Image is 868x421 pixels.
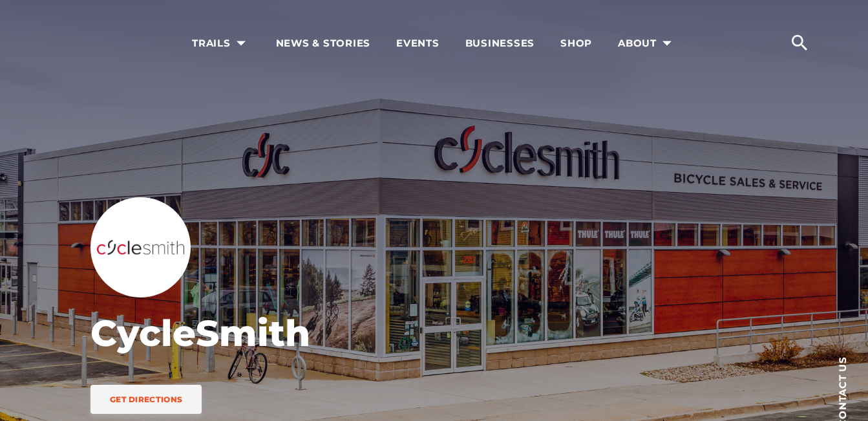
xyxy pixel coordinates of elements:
[97,240,184,255] img: CycleSmith
[192,37,250,50] span: Trails
[618,37,676,50] span: About
[110,394,182,404] span: Get Directions
[789,32,810,53] ion-icon: search
[276,37,371,50] span: News & Stories
[560,37,592,50] span: Shop
[658,34,676,52] ion-icon: arrow dropdown
[90,310,566,356] h1: CycleSmith
[232,34,250,52] ion-icon: arrow dropdown
[396,37,439,50] span: Events
[90,385,202,414] a: Get Directions
[465,37,535,50] span: Businesses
